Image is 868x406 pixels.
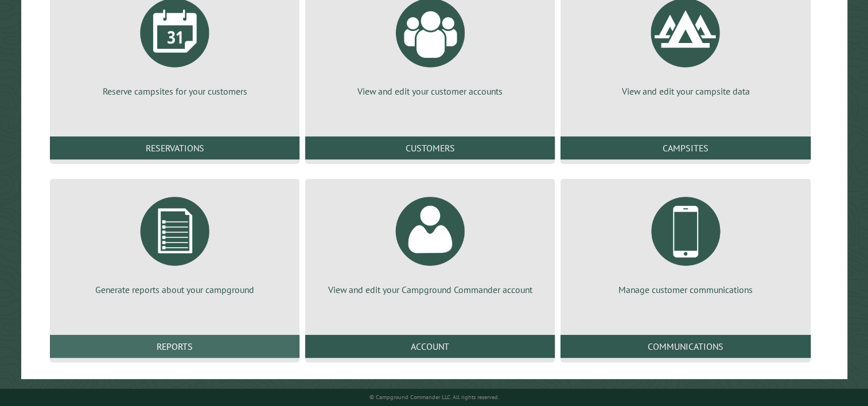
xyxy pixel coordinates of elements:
[305,335,555,358] a: Account
[64,85,286,97] p: Reserve campsites for your customers
[305,136,555,159] a: Customers
[319,85,541,97] p: View and edit your customer accounts
[574,188,796,296] a: Manage customer communications
[560,335,810,358] a: Communications
[64,283,286,296] p: Generate reports about your campground
[560,136,810,159] a: Campsites
[319,283,541,296] p: View and edit your Campground Commander account
[369,393,499,401] small: © Campground Commander LLC. All rights reserved.
[319,188,541,296] a: View and edit your Campground Commander account
[574,283,796,296] p: Manage customer communications
[574,85,796,97] p: View and edit your campsite data
[50,335,299,358] a: Reports
[50,136,299,159] a: Reservations
[64,188,286,296] a: Generate reports about your campground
